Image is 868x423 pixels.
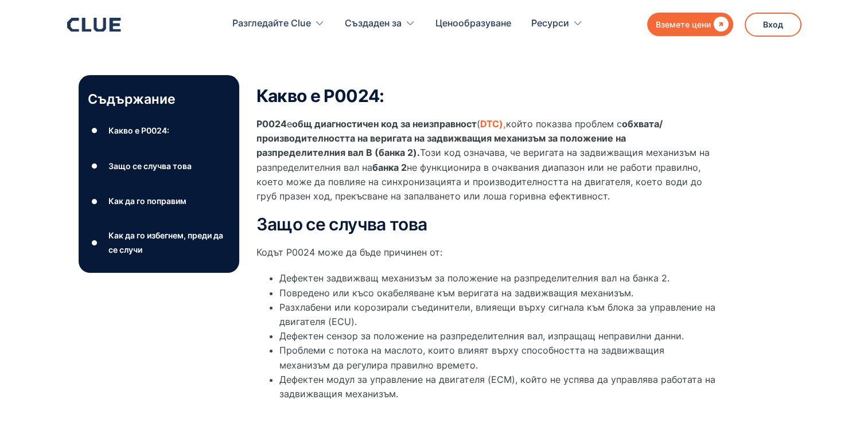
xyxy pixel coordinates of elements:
[88,158,102,175] div: ●
[88,90,230,108] p: Съдържание
[279,287,633,299] font: Повредено или късо окабеляване към веригата на задвижващия механизъм.
[279,330,684,342] font: Дефектен сензор за положение на разпределителния вал, изпращащ неправилни данни.
[108,228,229,257] div: Как да го избегнем, преди да се случи
[256,118,287,130] strong: P0024
[88,193,230,210] a: ●Как да го поправим
[108,159,191,173] div: Защо се случва това
[232,6,311,42] div: Разгледайте Clue
[345,6,415,42] div: Създаден за
[256,85,384,106] strong: Какво е P0024:
[480,118,506,130] a: DTC),
[279,374,715,399] font: Дефектен модул за управление на двигателя (ECM), който не успява да управлява работата на задвижв...
[372,162,407,173] strong: банка 2
[292,118,477,130] strong: общ диагностичен код за неизправност
[108,194,186,208] div: Как да го поправим
[232,6,325,42] div: Разгледайте Clue
[345,6,402,42] div: Създаден за
[256,215,715,234] h2: Защо се случва това
[647,13,733,36] a: Вземете цени
[88,122,102,139] div: ●
[279,344,664,370] font: Проблеми с потока на маслото, които влияят върху способността на задвижващия механизъм да регулир...
[745,13,801,37] a: Вход
[88,234,102,251] div: ●
[256,245,715,260] p: Кодът P0024 може да бъде причинен от:
[279,301,715,327] font: Разхлабени или корозирали съединители, влияещи върху сигнала към блока за управление на двигателя...
[88,122,230,139] a: ●Какво е P0024:
[279,272,670,284] font: Дефектен задвижващ механизъм за положение на разпределителния вал на банка 2.
[88,193,102,210] div: ●
[88,158,230,175] a: ●Защо се случва това
[711,17,729,32] div: 
[256,117,715,203] p: е ( който показва проблем с Този код означава, че веригата на задвижващия механизъм на разпредели...
[88,228,230,257] a: ●Как да го избегнем, преди да се случи
[531,6,583,42] div: Ресурси
[108,123,169,138] div: Какво е P0024:
[656,17,711,32] div: Вземете цени
[435,6,511,42] a: Ценообразуване
[256,118,663,158] strong: обхвата/производителността на веригата на задвижващия механизъм за положение на разпределителния ...
[531,6,569,42] div: Ресурси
